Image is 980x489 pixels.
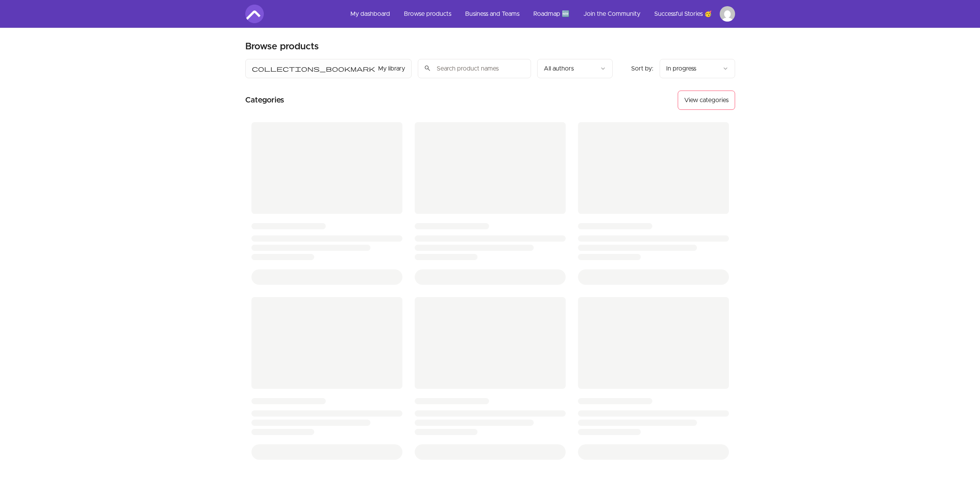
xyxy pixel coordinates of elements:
[245,5,264,23] img: Amigoscode logo
[720,6,735,22] img: Profile image for Dmitry Chigir
[344,5,735,23] nav: Main
[418,59,531,78] input: Search product names
[648,5,718,23] a: Successful Stories 🥳
[245,40,319,53] h2: Browse products
[344,5,396,23] a: My dashboard
[424,63,431,74] span: search
[245,91,284,110] h2: Categories
[252,64,375,73] span: collections_bookmark
[245,59,412,78] button: Filter by My library
[631,66,653,72] span: Sort by:
[537,59,613,78] button: Filter by author
[398,5,457,23] a: Browse products
[660,59,735,78] button: Product sort options
[527,5,576,23] a: Roadmap 🆕
[459,5,526,23] a: Business and Teams
[577,5,647,23] a: Join the Community
[678,91,735,110] button: View categories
